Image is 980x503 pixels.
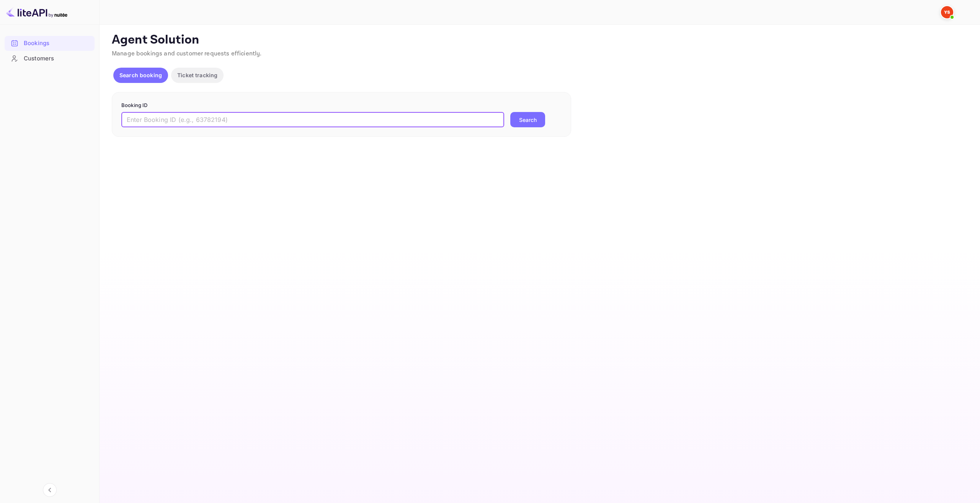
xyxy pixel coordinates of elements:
[119,71,162,79] p: Search booking
[5,36,95,51] div: Bookings
[112,32,966,48] p: Agent Solution
[121,102,562,109] p: Booking ID
[6,6,67,18] img: LiteAPI logo
[5,51,95,66] div: Customers
[510,112,545,127] button: Search
[24,54,91,63] div: Customers
[112,50,262,58] span: Manage bookings and customer requests efficiently.
[24,39,91,48] div: Bookings
[5,51,95,65] a: Customers
[941,6,953,18] img: Yandex Support
[43,483,57,497] button: Collapse navigation
[177,71,217,79] p: Ticket tracking
[5,36,95,50] a: Bookings
[121,112,504,127] input: Enter Booking ID (e.g., 63782194)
